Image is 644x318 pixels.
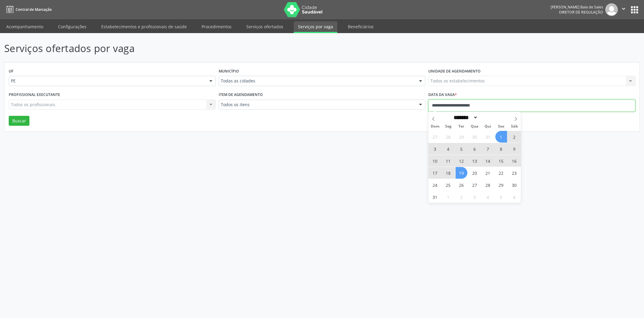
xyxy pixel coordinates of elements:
[2,21,47,32] a: Acompanhamento
[456,179,467,191] span: Agosto 26, 2025
[9,90,60,100] label: Profissional executante
[442,191,454,203] span: Setembro 1, 2025
[481,125,494,128] span: Qui
[197,21,236,32] a: Procedimentos
[509,143,520,155] span: Agosto 9, 2025
[482,179,494,191] span: Agosto 28, 2025
[219,90,263,100] label: Item de agendamento
[469,143,481,155] span: Agosto 6, 2025
[442,155,454,167] span: Agosto 11, 2025
[9,116,29,126] button: Buscar
[482,143,494,155] span: Agosto 7, 2025
[456,131,467,143] span: Julho 29, 2025
[429,191,441,203] span: Agosto 31, 2025
[618,3,629,16] button: 
[629,5,640,15] button: apps
[221,102,413,108] span: Todos os itens
[551,5,603,10] div: [PERSON_NAME] Baia de Sales
[509,191,520,203] span: Setembro 6, 2025
[509,131,520,143] span: Agosto 2, 2025
[495,167,507,179] span: Agosto 22, 2025
[495,131,507,143] span: Agosto 1, 2025
[508,125,521,128] span: Sáb
[429,167,441,179] span: Agosto 17, 2025
[442,167,454,179] span: Agosto 18, 2025
[428,125,442,128] span: Dom
[456,191,467,203] span: Setembro 2, 2025
[429,143,441,155] span: Agosto 3, 2025
[559,10,603,15] span: Diretor de regulação
[4,41,449,56] p: Serviços ofertados por vaga
[494,125,508,128] span: Sex
[482,167,494,179] span: Agosto 21, 2025
[469,191,481,203] span: Setembro 3, 2025
[451,114,478,121] select: Month
[495,155,507,167] span: Agosto 15, 2025
[620,5,627,12] i: 
[442,143,454,155] span: Agosto 4, 2025
[54,21,91,32] a: Configurações
[495,179,507,191] span: Agosto 29, 2025
[482,191,494,203] span: Setembro 4, 2025
[605,3,618,16] img: img
[221,78,413,84] span: Todas as cidades
[495,143,507,155] span: Agosto 8, 2025
[469,155,481,167] span: Agosto 13, 2025
[509,179,520,191] span: Agosto 30, 2025
[456,155,467,167] span: Agosto 12, 2025
[4,5,52,14] a: Central de Marcação
[482,131,494,143] span: Julho 31, 2025
[11,78,203,84] span: PE
[482,155,494,167] span: Agosto 14, 2025
[428,67,481,76] label: Unidade de agendamento
[429,179,441,191] span: Agosto 24, 2025
[9,67,14,76] label: UF
[344,21,378,32] a: Beneficiários
[509,167,520,179] span: Agosto 23, 2025
[495,191,507,203] span: Setembro 5, 2025
[509,155,520,167] span: Agosto 16, 2025
[455,125,468,128] span: Ter
[242,21,287,32] a: Serviços ofertados
[294,21,337,33] a: Serviços por vaga
[428,90,457,100] label: Data da vaga
[97,21,191,32] a: Estabelecimentos e profissionais de saúde
[429,155,441,167] span: Agosto 10, 2025
[478,114,498,121] input: Year
[16,7,52,12] span: Central de Marcação
[442,179,454,191] span: Agosto 25, 2025
[469,179,481,191] span: Agosto 27, 2025
[219,67,239,76] label: Município
[456,167,467,179] span: Agosto 19, 2025
[442,125,455,128] span: Seg
[469,167,481,179] span: Agosto 20, 2025
[456,143,467,155] span: Agosto 5, 2025
[429,131,441,143] span: Julho 27, 2025
[469,131,481,143] span: Julho 30, 2025
[468,125,481,128] span: Qua
[442,131,454,143] span: Julho 28, 2025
